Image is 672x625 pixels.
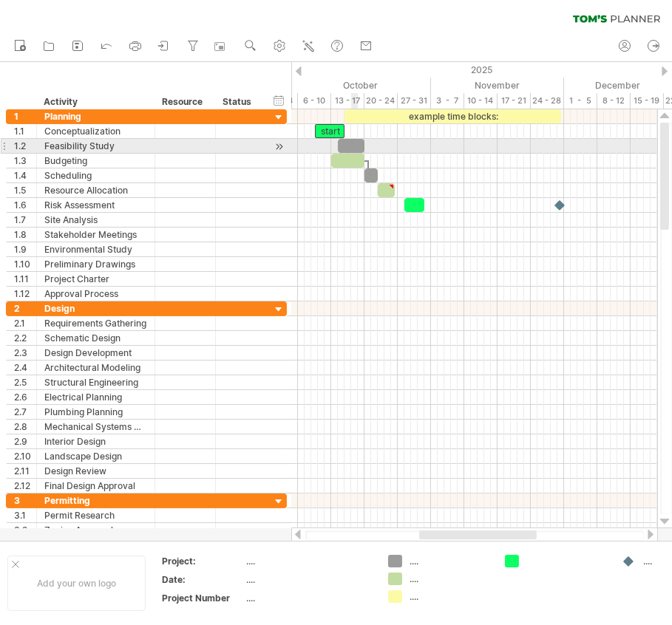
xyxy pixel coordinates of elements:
div: Risk Assessment [44,198,147,212]
div: Landscape Design [44,449,147,463]
div: Requirements Gathering [44,316,147,330]
div: 1.5 [14,183,36,197]
div: Activity [44,95,146,109]
div: 2.1 [14,316,36,330]
div: 2.2 [14,331,36,345]
div: Permit Research [44,508,147,522]
div: 2.4 [14,361,36,375]
div: Resource Allocation [44,183,147,197]
div: .... [246,573,370,586]
div: 2.9 [14,434,36,448]
div: Status [223,95,255,109]
div: 1 - 5 [564,93,597,109]
div: Budgeting [44,154,147,168]
div: 24 - 28 [531,93,564,109]
div: 2.3 [14,346,36,360]
div: Final Design Approval [44,479,147,493]
div: 1.7 [14,213,36,227]
div: Preliminary Drawings [44,257,147,271]
div: Schematic Design [44,331,147,345]
div: 2.8 [14,420,36,434]
div: Project: [162,555,243,567]
div: Date: [162,573,243,586]
div: 3.1 [14,508,36,522]
div: 2.10 [14,449,36,463]
div: Design [44,301,147,315]
div: 17 - 21 [498,93,531,109]
div: Site Analysis [44,213,147,227]
div: 1 [14,109,36,123]
div: 1.4 [14,168,36,182]
div: Feasibility Study [44,139,147,153]
div: Stakeholder Meetings [44,228,147,242]
div: Design Development [44,346,147,360]
div: Conceptualization [44,124,147,138]
div: Structural Engineering [44,375,147,389]
div: 1.6 [14,198,36,212]
div: 1.10 [14,257,36,271]
div: Scheduling [44,168,147,182]
div: Plumbing Planning [44,405,147,419]
div: 2.11 [14,464,36,478]
div: example time blocks: [345,109,561,123]
div: 2.5 [14,375,36,389]
div: 1.2 [14,139,36,153]
div: .... [246,555,370,567]
div: Approval Process [44,287,147,301]
div: 1.8 [14,228,36,242]
div: 6 - 10 [298,93,331,109]
div: .... [410,555,490,567]
div: 20 - 24 [364,93,398,109]
div: 1.11 [14,272,36,286]
div: 2.7 [14,405,36,419]
div: November 2025 [431,78,564,93]
div: 27 - 31 [398,93,431,109]
div: Add your own logo [7,556,146,611]
div: 3.2 [14,523,36,537]
div: 1.3 [14,154,36,168]
div: Electrical Planning [44,390,147,404]
div: 10 - 14 [464,93,498,109]
div: scroll to activity [272,139,286,154]
div: Planning [44,109,147,123]
div: 2.6 [14,390,36,404]
div: 1.12 [14,287,36,301]
div: 1.1 [14,124,36,138]
div: 8 - 12 [597,93,631,109]
div: 3 - 7 [431,93,464,109]
div: 15 - 19 [631,93,664,109]
div: Project Number [162,592,243,604]
div: 1.9 [14,242,36,256]
div: October 2025 [278,78,431,93]
div: 13 - 17 [331,93,364,109]
div: 2.12 [14,479,36,493]
div: Zoning Approval [44,523,147,537]
div: 2 [14,301,36,315]
div: Permitting [44,493,147,508]
div: .... [410,573,490,585]
div: 3 [14,493,36,508]
div: start [315,124,345,138]
div: Mechanical Systems Design [44,420,147,434]
div: Environmental Study [44,242,147,256]
div: .... [410,590,490,603]
div: Design Review [44,464,147,478]
div: Project Charter [44,272,147,286]
div: Architectural Modeling [44,361,147,375]
div: Resource [162,95,207,109]
div: Interior Design [44,434,147,448]
div: .... [246,592,370,604]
